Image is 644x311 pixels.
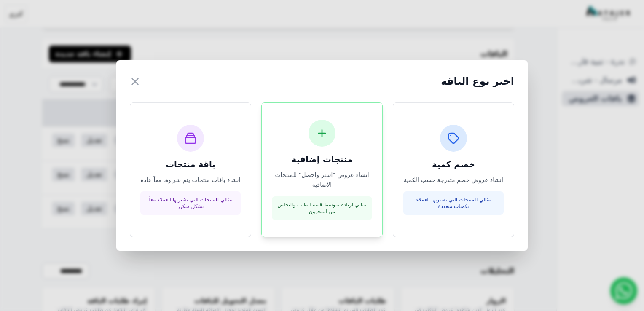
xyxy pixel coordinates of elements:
[441,75,514,88] h2: اختر نوع الباقة
[140,158,241,170] h3: باقة منتجات
[140,175,241,185] p: إنشاء باقات منتجات يتم شراؤها معاً عادة
[403,158,504,170] h3: خصم كمية
[403,175,504,185] p: إنشاء عروض خصم متدرجة حسب الكمية
[145,196,236,210] p: مثالي للمنتجات التي يشتريها العملاء معاً بشكل متكرر
[408,196,499,210] p: مثالي للمنتجات التي يشتريها العملاء بكميات متعددة
[272,170,372,190] p: إنشاء عروض "اشتر واحصل" للمنتجات الإضافية
[272,153,372,165] h3: منتجات إضافية
[130,74,140,89] button: ×
[277,201,367,215] p: مثالي لزيادة متوسط قيمة الطلب والتخلص من المخزون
